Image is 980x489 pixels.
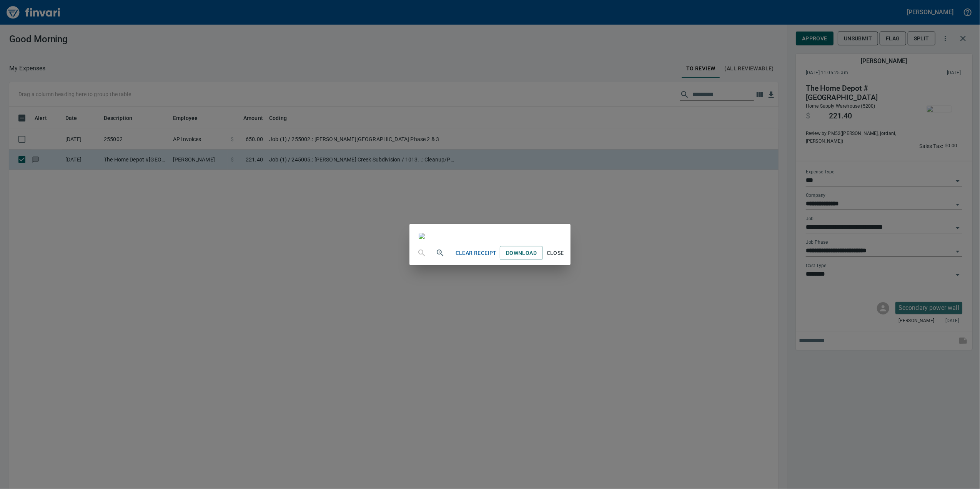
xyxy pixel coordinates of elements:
button: Clear Receipt [453,246,500,260]
span: Close [546,248,564,258]
img: receipts%2Ftapani%2F2025-08-26%2FwVZU30XB9uPYkbw7Yhfh9pkl7j62__xhArNXIEsyQMAXnEK53l.jpg [419,233,425,239]
span: Clear Receipt [456,248,497,258]
button: Close [543,246,567,260]
a: Download [500,246,543,260]
span: Download [506,248,537,258]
